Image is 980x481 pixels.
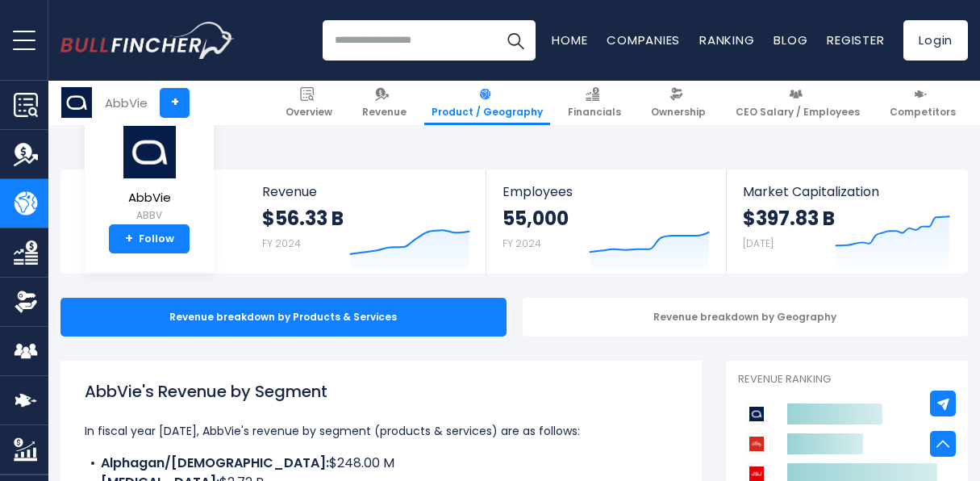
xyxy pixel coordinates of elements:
span: Financials [568,106,621,119]
div: Revenue breakdown by Geography [523,298,969,337]
img: ABBV logo [121,125,177,179]
a: Companies [607,31,680,48]
img: Bullfincher logo [60,22,235,59]
a: Overview [278,81,340,125]
strong: $397.83 B [743,206,835,231]
button: Search [495,20,536,61]
strong: $56.33 B [262,206,344,231]
img: Ownership [14,290,38,314]
a: AbbVie ABBV [120,124,178,225]
a: Revenue $56.33 B FY 2024 [246,169,486,274]
img: AbbVie competitors logo [746,404,767,425]
a: Product / Geography [424,81,550,125]
strong: + [125,232,133,246]
span: Revenue [262,184,470,199]
p: Revenue Ranking [738,373,956,387]
a: Market Capitalization $397.83 B [DATE] [727,169,966,274]
a: Register [827,31,884,48]
small: ABBV [121,208,177,223]
a: Home [552,31,587,48]
span: Market Capitalization [743,184,950,199]
a: CEO Salary / Employees [728,81,867,125]
span: Employees [503,184,709,199]
span: Ownership [651,106,706,119]
a: Blog [774,31,807,48]
strong: 55,000 [503,206,569,231]
b: Alphagan/[DEMOGRAPHIC_DATA]: [101,454,329,472]
a: Financials [561,81,628,125]
span: Product / Geography [432,106,543,119]
a: +Follow [109,224,190,253]
img: Eli Lilly and Company competitors logo [746,433,767,454]
a: Employees 55,000 FY 2024 [486,169,725,274]
div: AbbVie [105,94,148,112]
img: ABBV logo [61,87,92,118]
a: Revenue [355,81,414,125]
span: AbbVie [121,191,177,205]
a: Competitors [882,81,963,125]
span: Revenue [362,106,407,119]
a: Ownership [644,81,713,125]
a: Ranking [699,31,754,48]
small: [DATE] [743,236,774,250]
div: Revenue breakdown by Products & Services [60,298,507,337]
li: $248.00 M [85,454,678,473]
a: + [160,88,190,118]
span: CEO Salary / Employees [736,106,860,119]
span: Competitors [890,106,956,119]
small: FY 2024 [503,236,541,250]
p: In fiscal year [DATE], AbbVie's revenue by segment (products & services) are as follows: [85,421,678,441]
span: Overview [286,106,332,119]
a: Go to homepage [60,22,234,59]
h1: AbbVie's Revenue by Segment [85,379,678,404]
a: Login [903,20,968,61]
small: FY 2024 [262,236,301,250]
